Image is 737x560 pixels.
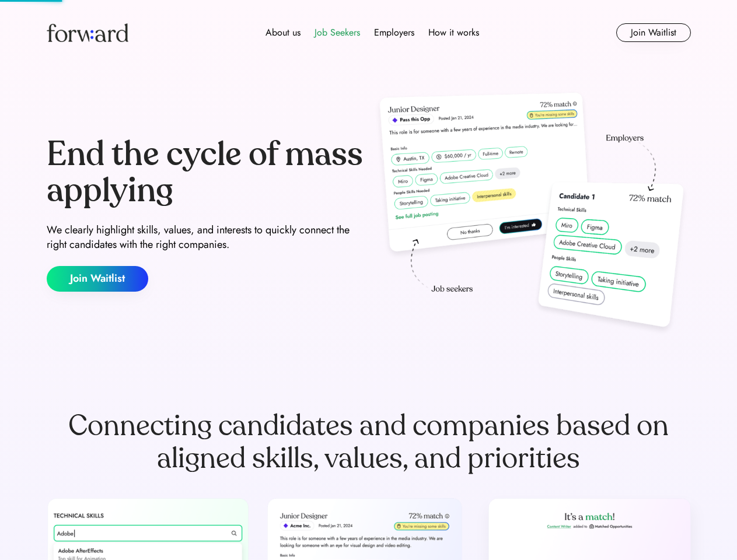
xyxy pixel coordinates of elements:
[374,26,414,40] div: Employers
[373,89,691,339] img: hero-image.png
[315,26,360,40] div: Job Seekers
[428,26,479,40] div: How it works
[47,223,364,252] div: We clearly highlight skills, values, and interests to quickly connect the right candidates with t...
[47,409,691,475] div: Connecting candidates and companies based on aligned skills, values, and priorities
[616,23,691,42] button: Join Waitlist
[266,26,301,40] div: About us
[47,136,364,208] div: End the cycle of mass applying
[47,266,148,292] button: Join Waitlist
[47,23,128,42] img: Forward logo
